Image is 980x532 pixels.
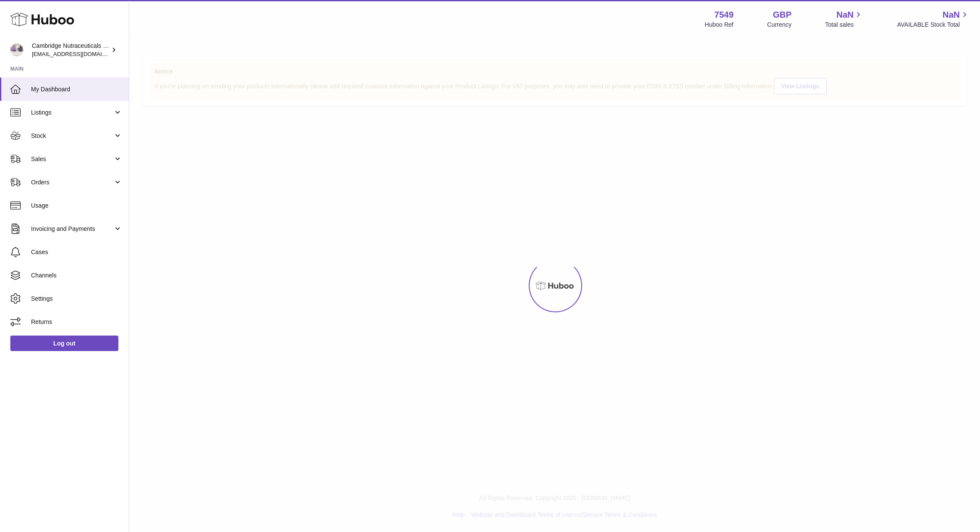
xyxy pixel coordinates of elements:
span: Settings [31,295,122,303]
span: Sales [31,155,113,163]
a: Log out [10,336,118,351]
div: Currency [767,21,792,29]
span: Cases [31,248,122,256]
span: Total sales [825,21,863,29]
span: AVAILABLE Stock Total [897,21,970,29]
span: Invoicing and Payments [31,225,113,233]
span: [EMAIL_ADDRESS][DOMAIN_NAME] [32,50,127,57]
span: Channels [31,271,122,280]
span: Stock [31,132,113,140]
span: Listings [31,109,113,117]
span: NaN [943,9,960,21]
span: Returns [31,318,122,326]
img: qvc@camnutra.com [10,44,23,56]
span: My Dashboard [31,85,122,93]
div: Cambridge Nutraceuticals Ltd [32,42,109,58]
strong: GBP [773,9,791,21]
span: Orders [31,178,113,187]
strong: 7549 [714,9,734,21]
span: NaN [836,9,853,21]
a: NaN Total sales [825,9,863,29]
a: NaN AVAILABLE Stock Total [897,9,970,29]
span: Usage [31,202,122,210]
div: Huboo Ref [705,21,734,29]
